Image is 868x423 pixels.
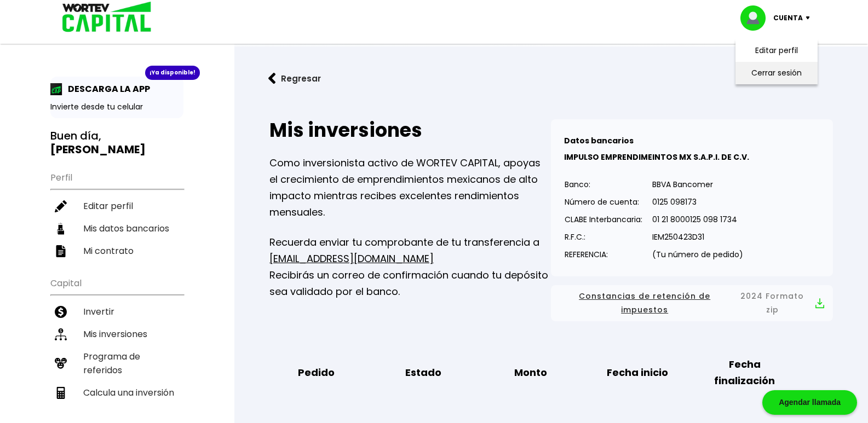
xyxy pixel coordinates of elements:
[564,152,749,163] b: IMPULSO EMPRENDIMEINTOS MX S.A.P.I. DE C.V.
[652,246,743,263] p: (Tu número de pedido)
[50,323,183,345] a: Mis inversiones
[252,64,337,93] button: Regresar
[269,234,551,300] p: Recuerda enviar tu comprobante de tu transferencia a Recibirás un correo de confirmación cuando t...
[762,390,857,415] div: Agendar llamada
[145,66,200,80] div: ¡Ya disponible!
[607,364,668,381] b: Fecha inicio
[50,129,183,157] h3: Buen día,
[565,211,642,228] p: CLABE Interbancaria:
[652,229,743,245] p: IEM250423D31
[564,135,634,146] b: Datos bancarios
[269,155,551,221] p: Como inversionista activo de WORTEV CAPITAL, apoyas el crecimiento de emprendimientos mexicanos d...
[565,229,642,245] p: R.F.C.:
[268,73,276,84] img: flecha izquierda
[565,246,642,263] p: REFERENCIA:
[652,211,743,228] p: 01 21 8000125 098 1734
[652,194,743,210] p: 0125 098173
[755,45,798,56] a: Editar perfil
[55,245,67,257] img: contrato-icon.f2db500c.svg
[55,200,67,212] img: editar-icon.952d3147.svg
[269,252,434,265] a: [EMAIL_ADDRESS][DOMAIN_NAME]
[55,357,67,369] img: recomiendanos-icon.9b8e9327.svg
[252,64,850,93] a: flecha izquierdaRegresar
[50,381,183,404] a: Calcula una inversión
[733,62,820,84] li: Cerrar sesión
[50,195,183,217] a: Editar perfil
[565,176,642,193] p: Banco:
[55,306,67,318] img: invertir-icon.b3b967d7.svg
[405,364,441,381] b: Estado
[62,82,150,96] p: DESCARGA LA APP
[652,176,743,193] p: BBVA Bancomer
[50,240,183,262] a: Mi contrato
[565,194,642,210] p: Número de cuenta:
[514,364,547,381] b: Monto
[55,387,67,399] img: calculadora-icon.17d418c4.svg
[740,5,773,31] img: profile-image
[55,223,67,235] img: datos-icon.10cf9172.svg
[803,16,818,20] img: icon-down
[560,289,729,317] span: Constancias de retención de impuestos
[269,119,551,141] h2: Mis inversiones
[699,356,790,389] b: Fecha finalización
[50,217,183,240] a: Mis datos bancarios
[50,165,183,262] ul: Perfil
[50,83,62,95] img: app-icon
[50,101,183,113] p: Invierte desde tu celular
[50,300,183,323] a: Invertir
[50,142,146,157] b: [PERSON_NAME]
[55,328,67,340] img: inversiones-icon.6695dc30.svg
[560,289,824,317] button: Constancias de retención de impuestos2024 Formato zip
[298,364,335,381] b: Pedido
[773,10,803,26] p: Cuenta
[50,345,183,381] a: Programa de referidos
